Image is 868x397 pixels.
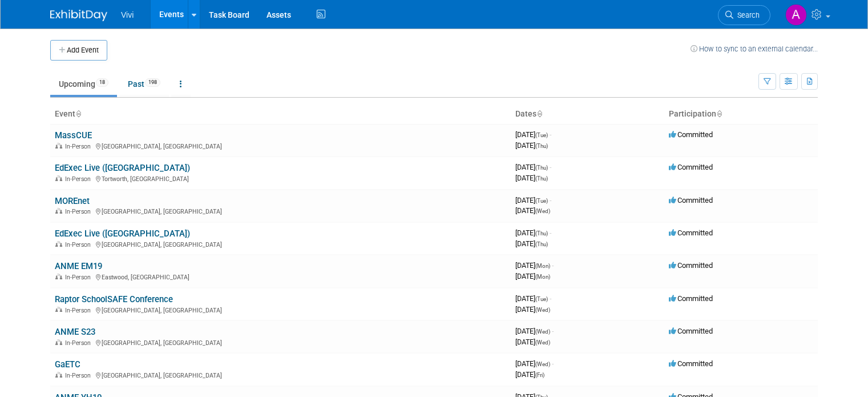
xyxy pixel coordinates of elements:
div: [GEOGRAPHIC_DATA], [GEOGRAPHIC_DATA] [55,239,506,248]
div: [GEOGRAPHIC_DATA], [GEOGRAPHIC_DATA] [55,370,506,379]
span: - [550,196,551,204]
span: - [552,359,554,368]
a: GaETC [55,359,80,370]
span: (Wed) [535,361,550,367]
a: Sort by Participation Type [716,109,722,118]
span: - [550,163,551,171]
span: Committed [669,130,713,139]
span: (Tue) [535,296,548,302]
span: In-Person [65,339,94,347]
span: [DATE] [515,174,548,182]
span: In-Person [65,143,94,150]
span: Search [733,11,760,19]
div: [GEOGRAPHIC_DATA], [GEOGRAPHIC_DATA] [55,141,506,150]
span: (Fri) [535,372,544,378]
span: [DATE] [515,294,551,303]
span: Committed [669,196,713,204]
span: In-Person [65,274,94,281]
span: [DATE] [515,239,548,248]
th: Participation [664,105,818,124]
span: Committed [669,359,713,368]
a: Upcoming18 [50,73,117,95]
span: [DATE] [515,261,554,270]
span: (Thu) [535,175,548,182]
span: In-Person [65,307,94,314]
span: Vivi [121,10,134,19]
span: (Thu) [535,143,548,149]
span: Committed [669,327,713,335]
img: ExhibitDay [50,10,107,21]
a: Sort by Start Date [536,109,542,118]
span: [DATE] [515,305,550,314]
span: [DATE] [515,141,548,150]
img: In-Person Event [55,241,62,247]
th: Event [50,105,511,124]
span: (Wed) [535,328,550,335]
span: (Mon) [535,263,550,269]
a: How to sync to an external calendar... [691,45,818,53]
span: - [550,294,551,303]
a: Raptor SchoolSAFE Conference [55,294,173,304]
img: In-Person Event [55,307,62,312]
span: 198 [145,78,160,87]
a: Search [718,5,770,25]
img: In-Person Event [55,143,62,149]
a: MassCUE [55,130,92,141]
img: In-Person Event [55,372,62,378]
th: Dates [511,105,664,124]
a: ANME EM19 [55,261,102,271]
img: In-Person Event [55,274,62,279]
span: (Tue) [535,198,548,204]
span: (Wed) [535,307,550,313]
span: (Tue) [535,132,548,138]
span: In-Person [65,175,94,183]
img: In-Person Event [55,208,62,214]
span: In-Person [65,241,94,248]
img: Amy Barker [785,4,807,26]
div: [GEOGRAPHIC_DATA], [GEOGRAPHIC_DATA] [55,338,506,347]
span: In-Person [65,372,94,379]
span: - [550,130,551,139]
span: [DATE] [515,130,551,139]
span: 18 [96,78,108,87]
span: (Thu) [535,230,548,236]
a: Past198 [119,73,169,95]
a: Sort by Event Name [75,109,81,118]
span: Committed [669,261,713,270]
a: ANME S23 [55,327,95,337]
span: Committed [669,294,713,303]
a: EdExec Live ([GEOGRAPHIC_DATA]) [55,163,190,173]
a: MOREnet [55,196,90,206]
a: EdExec Live ([GEOGRAPHIC_DATA]) [55,228,190,239]
span: (Mon) [535,274,550,280]
span: [DATE] [515,359,554,368]
span: Committed [669,228,713,237]
span: [DATE] [515,338,550,346]
img: In-Person Event [55,175,62,181]
span: In-Person [65,208,94,215]
span: (Wed) [535,339,550,346]
span: [DATE] [515,272,550,280]
button: Add Event [50,40,107,61]
div: Tortworth, [GEOGRAPHIC_DATA] [55,174,506,183]
span: - [552,327,554,335]
span: [DATE] [515,370,544,379]
span: (Thu) [535,165,548,171]
span: (Wed) [535,208,550,214]
span: (Thu) [535,241,548,247]
span: [DATE] [515,196,551,204]
span: [DATE] [515,163,551,171]
img: In-Person Event [55,339,62,345]
span: [DATE] [515,206,550,215]
span: Committed [669,163,713,171]
div: [GEOGRAPHIC_DATA], [GEOGRAPHIC_DATA] [55,206,506,215]
span: [DATE] [515,228,551,237]
div: [GEOGRAPHIC_DATA], [GEOGRAPHIC_DATA] [55,305,506,314]
span: - [550,228,551,237]
span: - [552,261,554,270]
span: [DATE] [515,327,554,335]
div: Eastwood, [GEOGRAPHIC_DATA] [55,272,506,281]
